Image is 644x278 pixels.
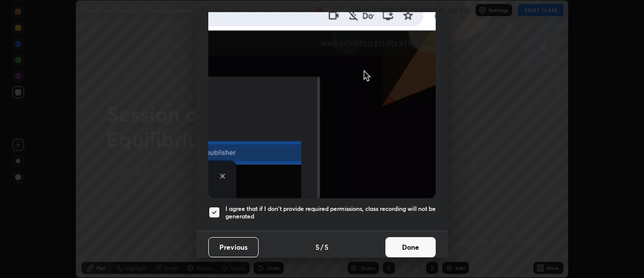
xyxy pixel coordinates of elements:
[320,242,324,252] h4: /
[208,237,259,257] button: Previous
[225,205,436,220] h5: I agree that if I don't provide required permissions, class recording will not be generated
[385,237,436,257] button: Done
[325,242,329,252] h4: 5
[315,242,319,252] h4: 5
